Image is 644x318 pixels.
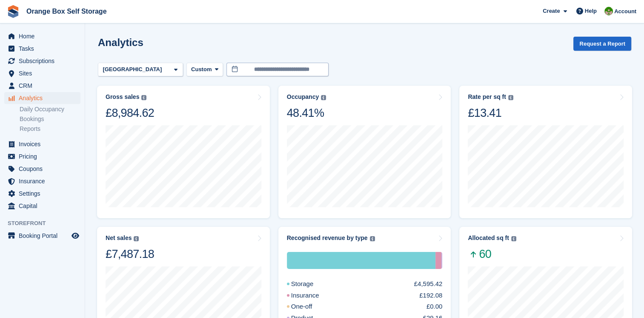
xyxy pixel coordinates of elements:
[19,138,70,150] span: Invoices
[4,230,80,242] a: menu
[4,200,80,212] a: menu
[4,92,80,104] a: menu
[106,106,154,120] div: £8,984.62
[287,234,368,242] div: Recognised revenue by type
[186,63,223,77] button: Custom
[573,37,631,51] button: Request a Report
[468,247,516,261] span: 60
[4,138,80,150] a: menu
[441,252,442,269] div: Product
[106,234,132,242] div: Net sales
[20,115,80,123] a: Bookings
[4,175,80,187] a: menu
[604,7,613,15] img: Eric Smith
[4,67,80,79] a: menu
[23,4,110,18] a: Orange Box Self Storage
[419,291,442,301] div: £192.08
[7,5,20,18] img: stora-icon-8386f47178a22dfd0bd8f6a31ec36ba5ce8667c1dd55bd0f319d3a0aa187defe.svg
[19,80,70,92] span: CRM
[19,200,70,212] span: Capital
[70,231,80,241] a: Preview store
[287,279,334,289] div: Storage
[4,188,80,199] a: menu
[287,252,435,269] div: Storage
[585,7,597,15] span: Help
[19,55,70,67] span: Subscriptions
[4,43,80,55] a: menu
[508,95,513,100] img: icon-info-grey-7440780725fd019a000dd9b08b2336e03edf1995a4989e88bcd33f0948082b44.svg
[101,65,165,74] div: [GEOGRAPHIC_DATA]
[19,163,70,175] span: Coupons
[287,106,326,120] div: 48.41%
[414,279,443,289] div: £4,595.42
[191,65,212,74] span: Custom
[19,230,70,242] span: Booking Portal
[98,37,143,48] h2: Analytics
[4,55,80,67] a: menu
[426,302,443,312] div: £0.00
[370,236,375,241] img: icon-info-grey-7440780725fd019a000dd9b08b2336e03edf1995a4989e88bcd33f0948082b44.svg
[511,236,516,241] img: icon-info-grey-7440780725fd019a000dd9b08b2336e03edf1995a4989e88bcd33f0948082b44.svg
[19,175,70,187] span: Insurance
[19,150,70,162] span: Pricing
[106,247,154,261] div: £7,487.18
[19,67,70,79] span: Sites
[4,163,80,175] a: menu
[468,106,513,120] div: £13.41
[321,95,326,100] img: icon-info-grey-7440780725fd019a000dd9b08b2336e03edf1995a4989e88bcd33f0948082b44.svg
[468,93,506,101] div: Rate per sq ft
[287,302,333,312] div: One-off
[19,30,70,42] span: Home
[435,252,442,269] div: Insurance
[19,92,70,104] span: Analytics
[8,219,85,228] span: Storefront
[20,125,80,133] a: Reports
[141,95,146,100] img: icon-info-grey-7440780725fd019a000dd9b08b2336e03edf1995a4989e88bcd33f0948082b44.svg
[4,30,80,42] a: menu
[543,7,560,15] span: Create
[4,80,80,92] a: menu
[19,188,70,199] span: Settings
[287,93,319,101] div: Occupancy
[106,93,139,101] div: Gross sales
[19,43,70,55] span: Tasks
[134,236,139,241] img: icon-info-grey-7440780725fd019a000dd9b08b2336e03edf1995a4989e88bcd33f0948082b44.svg
[468,234,509,242] div: Allocated sq ft
[20,105,80,113] a: Daily Occupancy
[4,150,80,162] a: menu
[614,7,636,16] span: Account
[287,291,340,301] div: Insurance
